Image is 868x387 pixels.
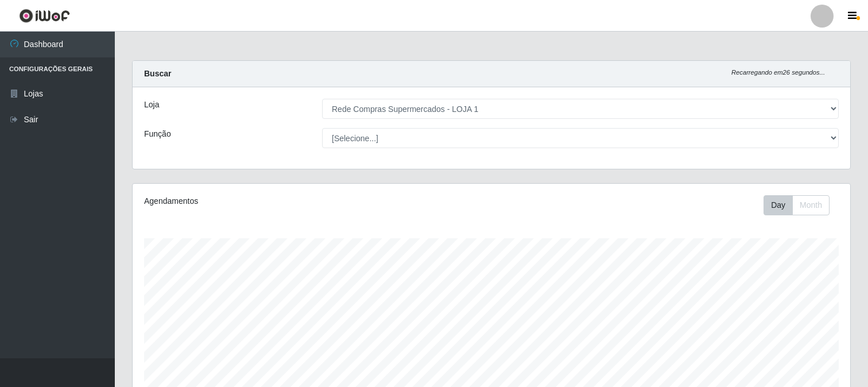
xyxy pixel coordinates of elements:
img: CoreUI Logo [19,9,70,23]
div: Toolbar with button groups [764,195,839,215]
i: Recarregando em 26 segundos... [731,69,825,76]
label: Loja [144,99,159,111]
div: First group [764,195,830,215]
button: Month [792,195,830,215]
button: Day [764,195,793,215]
div: Agendamentos [144,195,424,207]
label: Função [144,128,171,140]
strong: Buscar [144,69,171,78]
